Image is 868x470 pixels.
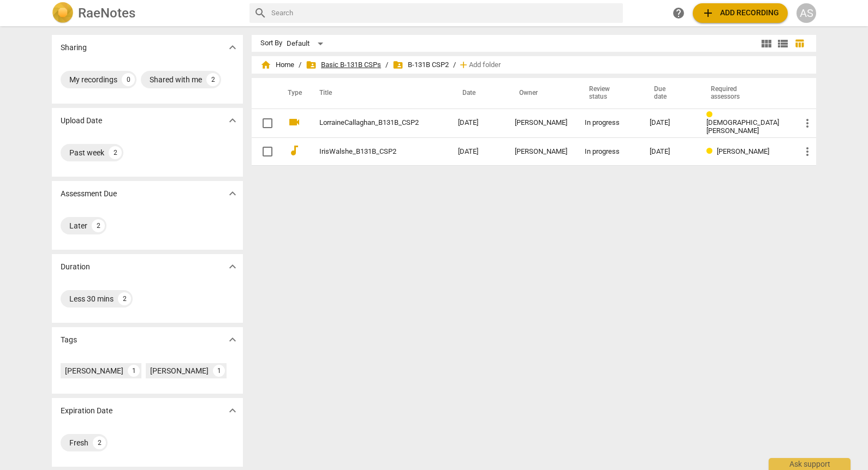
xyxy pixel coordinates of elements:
span: help [672,7,685,20]
span: Review status: in progress [706,147,717,155]
span: table_chart [794,38,805,49]
div: 1 [128,365,140,377]
span: home [260,59,271,70]
div: Default [287,35,327,52]
th: Required assessors [698,78,792,109]
span: B-131B CSP2 [393,59,449,70]
div: 2 [93,436,106,449]
div: My recordings [69,74,117,85]
td: [DATE] [449,109,506,138]
div: Less 30 mins [69,293,114,304]
span: more_vert [801,145,814,158]
div: Fresh [69,437,88,448]
span: audiotrack [288,144,301,157]
h2: RaeNotes [78,5,135,21]
span: / [385,61,388,69]
span: Review status: in progress [706,111,717,119]
span: Add recording [701,7,779,20]
div: 2 [92,219,105,232]
span: Home [260,59,294,70]
img: Logo [52,2,74,24]
th: Owner [506,78,576,109]
a: Help [669,3,688,23]
span: expand_more [226,404,239,417]
div: Ask support [769,458,851,470]
div: [DATE] [650,148,689,156]
th: Type [279,78,306,109]
span: videocam [288,116,301,129]
span: / [453,61,456,69]
th: Title [306,78,449,109]
div: 2 [206,73,219,86]
div: Later [69,220,87,231]
p: Tags [61,334,77,346]
span: search [254,7,267,20]
span: expand_more [226,114,239,127]
button: Show more [224,402,241,419]
span: folder_shared [306,59,317,70]
span: expand_more [226,187,239,200]
p: Sharing [61,42,87,53]
button: Table view [791,35,807,52]
div: Past week [69,147,104,158]
p: Upload Date [61,115,102,126]
div: [DATE] [650,119,689,127]
div: 2 [109,146,122,159]
span: [PERSON_NAME] [717,147,769,155]
p: Duration [61,261,90,273]
th: Date [449,78,506,109]
button: Show more [224,39,241,56]
div: [PERSON_NAME] [515,148,567,156]
div: Shared with me [150,74,202,85]
button: Tile view [758,35,775,52]
div: 0 [122,73,135,86]
button: Upload [693,3,788,23]
th: Due date [641,78,698,109]
span: expand_more [226,333,239,346]
button: Show more [224,185,241,202]
div: [PERSON_NAME] [150,365,209,376]
span: more_vert [801,117,814,130]
span: expand_more [226,41,239,54]
td: [DATE] [449,138,506,166]
div: 2 [118,292,131,305]
div: [PERSON_NAME] [515,119,567,127]
p: Assessment Due [61,188,117,200]
span: view_module [760,37,773,50]
span: Add folder [469,61,501,69]
button: Show more [224,332,241,348]
div: In progress [585,148,632,156]
span: Basic B-131B CSPs [306,59,381,70]
p: Expiration Date [61,405,112,417]
div: [PERSON_NAME] [65,365,123,376]
button: Show more [224,112,241,129]
span: add [701,7,715,20]
div: 1 [213,365,225,377]
button: AS [796,3,816,23]
button: List view [775,35,791,52]
input: Search [271,4,619,22]
span: view_list [776,37,789,50]
button: Show more [224,258,241,275]
th: Review status [576,78,641,109]
div: In progress [585,119,632,127]
a: LogoRaeNotes [52,2,241,24]
span: expand_more [226,260,239,273]
span: / [299,61,301,69]
a: IrisWalshe_B131B_CSP2 [319,148,419,156]
span: [DEMOGRAPHIC_DATA][PERSON_NAME] [706,118,779,135]
a: LorraineCallaghan_B131B_CSP2 [319,119,419,127]
div: Sort By [260,39,282,47]
span: add [458,59,469,70]
span: folder_shared [393,59,403,70]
